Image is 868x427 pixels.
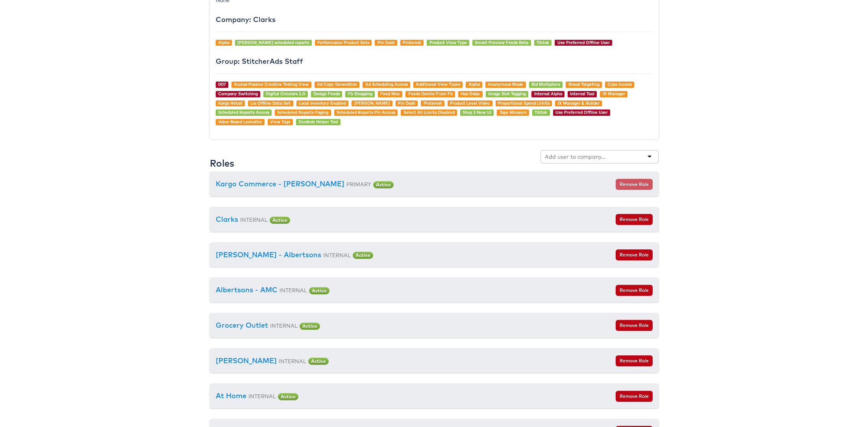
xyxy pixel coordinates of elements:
[216,321,268,330] a: Grocery Outlet
[309,287,329,294] span: Active
[616,391,653,402] button: Remove Role
[298,119,338,124] a: Zendesk Helper Tool
[373,181,394,188] span: Active
[488,82,523,87] a: Anonymous Mode
[250,100,291,106] a: Lia Offline Data Set
[216,250,321,259] a: [PERSON_NAME] - Albertsons
[216,215,238,224] a: Clarks
[218,40,229,45] a: Alpha
[270,217,290,224] span: Active
[266,91,305,97] a: Digital Circulars 2.0
[365,82,408,87] a: Ad Scheduling Access
[237,40,309,45] a: [PERSON_NAME] scheduled reports
[424,100,442,106] a: Pinterest
[348,91,372,97] a: Fb Shopping
[279,287,307,293] small: INTERNAL
[607,82,632,87] a: Ccpa Access
[616,179,653,190] button: Remove Role
[468,82,480,87] a: Alpha
[234,82,309,87] a: Access Passive Creative Testing View
[216,58,653,65] h4: Group: StitcherAds Staff
[403,110,455,115] a: Select All Limits Disabled
[216,179,344,188] a: Kargo Commerce - [PERSON_NAME]
[545,153,607,161] input: Add user to company...
[537,40,549,45] a: Tiktok
[408,91,453,97] a: Feeds Delete From Fb
[488,91,526,97] a: Image Slot Tagging
[299,100,346,106] a: Local Inventory Enabled
[616,214,653,225] button: Remove Role
[535,110,547,115] a: Tiktok
[403,40,421,45] a: Pinterest
[398,100,415,106] a: Pin Dash
[248,393,276,399] small: INTERNAL
[616,285,653,296] button: Remove Role
[218,100,242,106] a: Kargo Retail
[378,40,395,45] a: Pin Dash
[210,158,234,168] h3: Roles
[461,91,480,97] a: Has Odax
[337,110,395,115] a: Scheduled Reports Pin Access
[218,119,262,124] a: Value Based Lookalike
[568,82,600,87] a: Broad Targeting
[218,91,258,97] a: Company Switching
[216,356,277,365] a: [PERSON_NAME]
[500,110,527,115] a: Tape Measure
[279,358,306,364] small: INTERNAL
[354,100,390,106] a: [PERSON_NAME]
[278,393,298,400] span: Active
[277,110,328,115] a: Scheduled Reports Paging
[416,82,460,87] a: Additional View Types
[570,91,594,97] a: Internal Tool
[317,40,369,45] a: Performance Product Sets
[218,110,269,115] a: Scheduled Reports Access
[475,40,528,45] a: Smart Preview Feeds Beta
[270,322,298,329] small: INTERNAL
[317,82,357,87] a: Ad Copy Generation
[534,91,562,97] a: Internal Alpha
[603,91,625,97] a: IX Manager
[616,249,653,260] button: Remove Role
[323,252,351,258] small: INTERNAL
[216,391,246,400] a: At Home
[346,181,371,188] small: PRIMARY
[300,323,320,330] span: Active
[616,320,653,331] button: Remove Role
[531,82,560,87] a: Bid Multipliers
[558,100,600,106] a: IX Manager & Builder
[557,40,610,45] a: Use Preferred Offline User
[216,285,278,294] a: Albertsons - AMC
[270,119,290,124] a: View Tags
[240,216,268,223] small: INTERNAL
[308,358,329,365] span: Active
[216,16,653,24] h4: Company: Clarks
[353,252,373,259] span: Active
[313,91,340,97] a: Design Feeds
[555,110,608,115] a: Use Preferred Offline User
[498,100,550,106] a: Proportional Spend Limits
[616,355,653,366] button: Remove Role
[463,110,491,115] a: Step 3 New UI
[450,100,490,106] a: Product Level Video
[380,91,400,97] a: Feed Max
[218,82,226,87] a: 007
[429,40,467,45] a: Product View Type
